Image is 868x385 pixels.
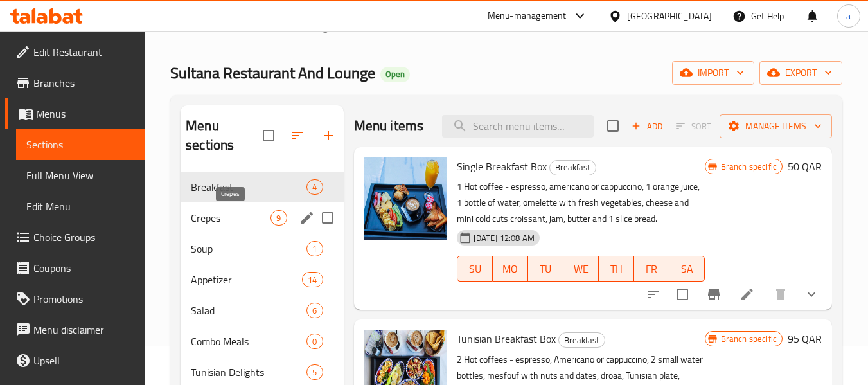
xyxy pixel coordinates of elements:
[191,241,306,256] div: Soup
[716,161,782,173] span: Branch specific
[181,264,343,295] div: Appetizer14
[493,256,528,282] button: MO
[549,160,596,175] div: Breakfast
[306,179,323,195] div: items
[626,116,668,136] button: Add
[313,120,344,151] button: Add section
[698,279,729,310] button: Branch-specific-item
[302,272,323,287] div: items
[720,114,832,138] button: Manage items
[457,179,705,227] p: 1 Hot coffee - espresso, americano or cappuccino, 1 orange juice, 1 bottle of water, omelette wit...
[307,305,322,317] span: 6
[191,179,306,195] span: Breakfast
[181,326,343,357] div: Combo Meals0
[191,210,270,226] span: Crepes
[226,19,356,35] a: Restaurants management
[26,199,135,214] span: Edit Menu
[599,112,626,139] span: Select section
[33,260,135,276] span: Coupons
[457,256,493,282] button: SU
[361,19,366,35] li: /
[306,303,323,318] div: items
[271,212,286,224] span: 9
[307,366,322,379] span: 5
[669,281,696,308] span: Select to update
[846,9,851,23] span: a
[354,116,424,136] h2: Menu items
[297,208,317,228] button: edit
[468,232,540,244] span: [DATE] 12:08 AM
[5,222,145,253] a: Choice Groups
[630,119,664,134] span: Add
[36,106,135,121] span: Menus
[421,19,425,35] li: /
[559,333,605,348] span: Breakfast
[668,116,720,136] span: Select section first
[5,37,145,67] a: Edit Restaurant
[181,295,343,326] div: Salad6
[307,336,322,348] span: 0
[765,279,796,310] button: delete
[682,65,744,81] span: import
[186,116,262,155] h2: Menu sections
[430,19,467,35] span: Sections
[788,330,822,348] h6: 95 QAR
[306,334,323,349] div: items
[307,243,322,255] span: 1
[181,172,343,202] div: Breakfast4
[533,260,558,278] span: TU
[380,69,410,80] span: Open
[181,233,343,264] div: Soup1
[804,287,819,302] svg: Show Choices
[306,364,323,380] div: items
[563,256,599,282] button: WE
[26,168,135,183] span: Full Menu View
[5,67,145,98] a: Branches
[191,272,302,287] span: Appetizer
[26,137,135,152] span: Sections
[306,241,323,256] div: items
[634,256,669,282] button: FR
[242,19,356,35] span: Restaurants management
[5,98,145,129] a: Menus
[33,44,135,60] span: Edit Restaurant
[16,160,145,191] a: Full Menu View
[639,260,664,278] span: FR
[550,160,596,175] span: Breakfast
[191,364,306,380] span: Tunisian Delights
[181,202,343,233] div: Crepes9edit
[170,19,211,35] a: Home
[5,253,145,283] a: Coupons
[569,260,594,278] span: WE
[364,157,447,240] img: Single Breakfast Box
[528,256,563,282] button: TU
[730,118,822,134] span: Manage items
[33,353,135,368] span: Upsell
[740,287,755,302] a: Edit menu item
[217,19,221,35] li: /
[170,58,375,87] span: Sultana Restaurant And Lounge
[558,332,605,348] div: Breakfast
[675,260,700,278] span: SA
[463,260,488,278] span: SU
[457,329,556,348] span: Tunisian Breakfast Box
[33,291,135,307] span: Promotions
[672,61,754,85] button: import
[191,334,306,349] span: Combo Meals
[5,345,145,376] a: Upsell
[716,333,782,345] span: Branch specific
[5,283,145,314] a: Promotions
[498,260,523,278] span: MO
[759,61,842,85] button: export
[255,122,282,149] span: Select all sections
[16,129,145,160] a: Sections
[638,279,669,310] button: sort-choices
[442,115,594,138] input: search
[33,229,135,245] span: Choice Groups
[282,120,313,151] span: Sort sections
[270,210,287,226] div: items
